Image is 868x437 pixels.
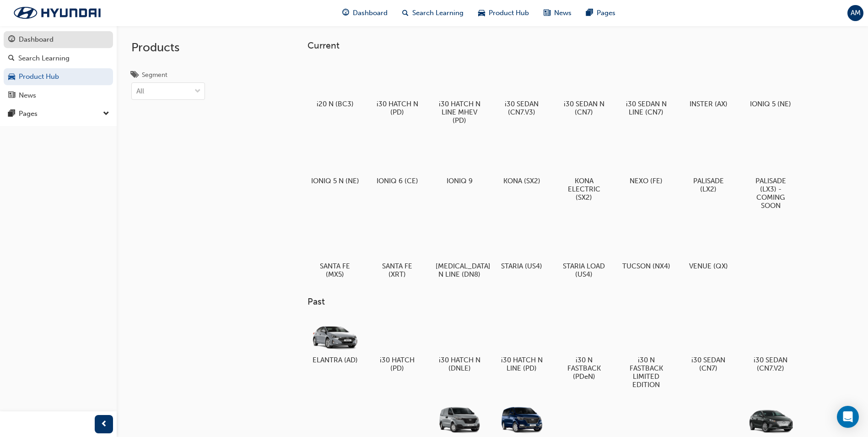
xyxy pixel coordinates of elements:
[544,7,550,19] span: news-icon
[494,220,549,273] a: STARIA (US4)
[743,135,798,213] a: PALISADE (LX3) - COMING SOON
[311,100,359,108] h5: i20 N (BC3)
[494,315,549,376] a: i30 HATCH N LINE (PD)
[8,92,15,100] span: news-icon
[489,8,529,18] span: Product Hub
[851,8,861,18] span: AM
[4,68,113,85] a: Product Hub
[19,90,36,101] div: News
[373,100,421,116] h5: i30 HATCH N (PD)
[685,262,733,270] h5: VENUE (QX)
[8,36,15,44] span: guage-icon
[586,7,593,19] span: pages-icon
[311,356,359,364] h5: ELANTRA (AD)
[747,177,795,210] h5: PALISADE (LX3) - COMING SOON
[622,177,670,185] h5: NEXO (FE)
[8,73,15,81] span: car-icon
[311,177,359,185] h5: IONIQ 5 N (NE)
[747,356,795,372] h5: i30 SEDAN (CN7.V2)
[622,100,670,116] h5: i30 SEDAN N LINE (CN7)
[194,86,201,98] span: down-icon
[747,100,795,108] h5: IONIQ 5 (NE)
[560,356,608,381] h5: i30 N FASTBACK (PDeN)
[556,315,611,384] a: i30 N FASTBACK (PDeN)
[4,87,113,104] a: News
[370,135,425,188] a: IONIQ 6 (CE)
[560,262,608,279] h5: STARIA LOAD (US4)
[131,40,205,55] h2: Products
[681,315,736,376] a: i30 SEDAN (CN7)
[436,177,484,185] h5: IONIQ 9
[412,8,464,18] span: Search Learning
[436,262,484,279] h5: [MEDICAL_DATA] N LINE (DN8)
[622,262,670,270] h5: TUCSON (NX4)
[622,356,670,389] h5: i30 N FASTBACK LIMITED EDITION
[471,4,536,22] a: car-iconProduct Hub
[8,110,15,118] span: pages-icon
[498,262,546,270] h5: STARIA (US4)
[494,58,549,120] a: i30 SEDAN (CN7.V3)
[103,108,109,120] span: down-icon
[619,58,674,120] a: i30 SEDAN N LINE (CN7)
[353,8,388,18] span: Dashboard
[560,100,608,116] h5: i30 SEDAN N (CN7)
[579,4,623,22] a: pages-iconPages
[307,220,362,282] a: SANTA FE (MX5)
[18,53,70,64] div: Search Learning
[681,58,736,111] a: INSTER (AX)
[498,356,546,372] h5: i30 HATCH N LINE (PD)
[307,296,827,307] h3: Past
[395,4,471,22] a: search-iconSearch Learning
[685,100,733,108] h5: INSTER (AX)
[4,31,113,48] a: Dashboard
[619,135,674,188] a: NEXO (FE)
[307,135,362,188] a: IONIQ 5 N (NE)
[743,315,798,376] a: i30 SEDAN (CN7.V2)
[373,356,421,372] h5: i30 HATCH (PD)
[5,3,110,22] img: Trak
[131,71,138,80] span: tags-icon
[19,34,54,45] div: Dashboard
[498,100,546,116] h5: i30 SEDAN (CN7.V3)
[556,220,611,282] a: STARIA LOAD (US4)
[8,55,15,63] span: search-icon
[19,109,38,119] div: Pages
[432,58,487,128] a: i30 HATCH N LINE MHEV (PD)
[342,7,349,19] span: guage-icon
[373,262,421,279] h5: SANTA FE (XRT)
[4,29,113,105] button: DashboardSearch LearningProduct HubNews
[311,262,359,279] h5: SANTA FE (MX5)
[536,4,579,22] a: news-iconNews
[432,135,487,188] a: IONIQ 9
[142,71,167,80] div: Segment
[847,5,863,21] button: AM
[685,356,733,372] h5: i30 SEDAN (CN7)
[494,135,549,188] a: KONA (SX2)
[597,8,615,18] span: Pages
[373,177,421,185] h5: IONIQ 6 (CE)
[681,220,736,273] a: VENUE (QX)
[436,100,484,125] h5: i30 HATCH N LINE MHEV (PD)
[307,58,362,111] a: i20 N (BC3)
[556,58,611,120] a: i30 SEDAN N (CN7)
[681,135,736,197] a: PALISADE (LX2)
[498,177,546,185] h5: KONA (SX2)
[4,50,113,67] a: Search Learning
[402,7,409,19] span: search-icon
[432,315,487,376] a: i30 HATCH N (DNLE)
[619,315,674,393] a: i30 N FASTBACK LIMITED EDITION
[370,58,425,120] a: i30 HATCH N (PD)
[4,105,113,122] button: Pages
[370,220,425,282] a: SANTA FE (XRT)
[432,220,487,282] a: [MEDICAL_DATA] N LINE (DN8)
[307,40,827,51] h3: Current
[743,58,798,111] a: IONIQ 5 (NE)
[478,7,485,19] span: car-icon
[837,406,859,428] div: Open Intercom Messenger
[619,220,674,273] a: TUCSON (NX4)
[307,315,362,368] a: ELANTRA (AD)
[101,419,108,430] span: prev-icon
[436,356,484,372] h5: i30 HATCH N (DNLE)
[370,315,425,376] a: i30 HATCH (PD)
